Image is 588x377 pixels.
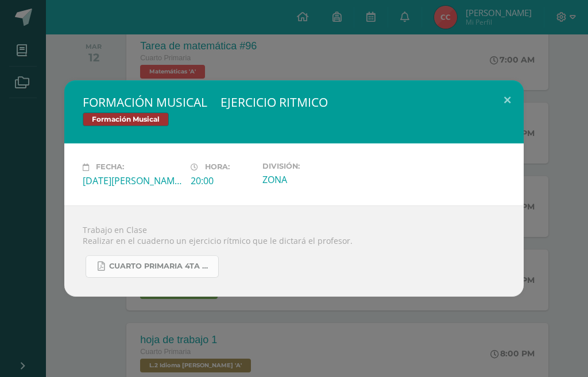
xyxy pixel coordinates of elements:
[83,174,181,187] div: [DATE][PERSON_NAME]
[205,163,230,172] span: Hora:
[64,205,524,297] div: Trabajo en Clase Realizar en el cuaderno un ejercicio rítmico que le dictará el profesor.
[83,112,169,126] span: Formación Musical
[262,162,361,170] label: División:
[262,173,361,186] div: ZONA
[83,94,505,110] h2: FORMACIÓN MUSICAL  EJERCICIO RITMICO
[96,163,124,172] span: Fecha:
[191,174,253,187] div: 20:00
[491,80,524,119] button: Close (Esc)
[109,262,212,271] span: CUARTO PRIMARIA 4TA UNIDAD.pdf
[86,255,219,278] a: CUARTO PRIMARIA 4TA UNIDAD.pdf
